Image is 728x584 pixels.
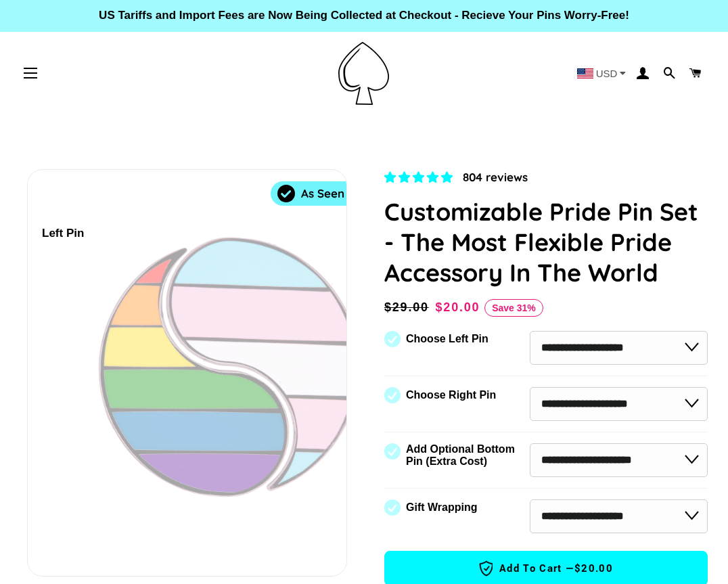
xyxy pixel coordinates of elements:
[384,196,708,288] h1: Customizable Pride Pin Set - The Most Flexible Pride Accessory In The World
[406,443,520,468] label: Add Optional Bottom Pin (Extra Cost)
[384,171,456,184] span: 4.83 stars
[28,170,346,576] div: 1 / 7
[436,300,480,314] span: $20.00
[596,68,618,78] span: USD
[406,389,496,401] label: Choose Right Pin
[338,42,389,105] img: Pin-Ace
[484,299,543,317] span: Save 31%
[406,333,488,345] label: Choose Left Pin
[405,560,687,577] span: Add to Cart —
[384,298,432,317] span: $29.00
[574,561,613,575] span: $20.00
[463,170,528,184] span: 804 reviews
[406,501,477,514] label: Gift Wrapping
